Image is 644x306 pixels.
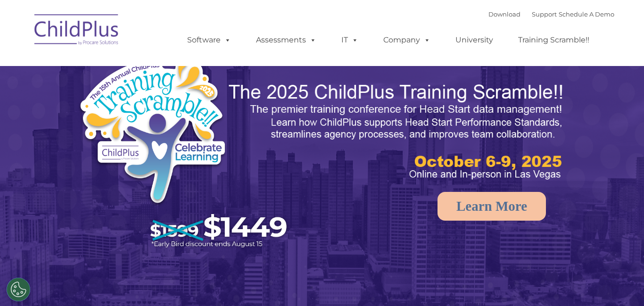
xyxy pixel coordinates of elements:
[30,8,124,55] img: ChildPlus by Procare Solutions
[532,10,557,18] a: Support
[247,31,326,50] a: Assessments
[7,278,30,301] button: Cookies Settings
[374,31,440,50] a: Company
[509,31,599,50] a: Training Scramble!!
[488,10,520,18] a: Download
[446,31,503,50] a: University
[178,31,240,50] a: Software
[488,10,614,18] font: |
[438,192,546,221] a: Learn More
[559,10,614,18] a: Schedule A Demo
[332,31,368,50] a: IT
